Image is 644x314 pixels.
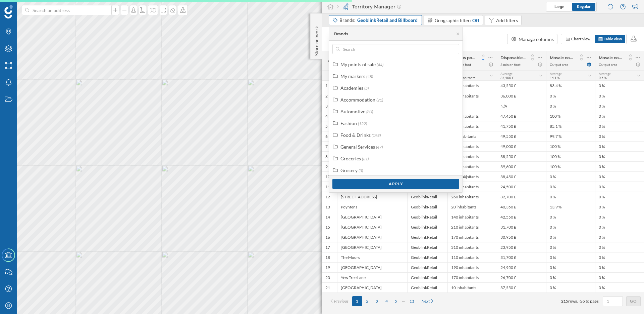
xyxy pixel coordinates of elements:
[447,151,497,161] div: 520 inhabitants
[325,225,330,230] div: 15
[595,121,644,131] div: 0 %
[599,55,624,60] span: Mosaic consumer profiling : Boomerang Boarders
[340,73,365,79] div: My markers
[325,134,328,139] div: 6
[342,3,349,10] img: territory-manager.svg
[497,81,546,91] div: 43,550 £
[595,232,644,242] div: 0 %
[325,124,328,129] div: 5
[595,171,644,182] div: 0 %
[595,222,644,232] div: 0 %
[546,81,595,91] div: 83.4 %
[407,272,447,282] div: GeoblinkRetail
[447,81,497,91] div: 120 inhabitants
[554,4,564,9] span: Large
[340,85,363,91] div: Academies
[595,282,644,292] div: 0 %
[337,222,407,232] div: [GEOGRAPHIC_DATA]
[340,167,358,173] div: Grocery
[340,97,375,103] div: Accommodation
[550,55,575,60] span: Mosaic consumer profiling : All City Prosperity and All Prestige Positions
[447,161,497,171] div: 630 inhabitants
[372,133,381,138] span: (198)
[325,265,330,270] div: 19
[337,232,407,242] div: [GEOGRAPHIC_DATA]
[580,298,599,304] span: Go to page:
[546,182,595,192] div: 0 %
[595,111,644,121] div: 0 %
[407,222,447,232] div: GeoblinkRetail
[325,184,330,190] div: 11
[595,141,644,151] div: 0 %
[407,212,447,222] div: GeoblinkRetail
[447,121,497,131] div: 230 inhabitants
[497,272,546,282] div: 26,700 £
[447,232,497,242] div: 170 inhabitants
[497,282,546,292] div: 37,550 £
[407,262,447,272] div: GeoblinkRetail
[497,262,546,272] div: 24,950 £
[447,252,497,262] div: 110 inhabitants
[595,192,644,202] div: 0 %
[447,91,497,101] div: 160 inhabitants
[447,262,497,272] div: 190 inhabitants
[546,202,595,212] div: 13.9 %
[500,76,514,80] span: 34,400 £
[325,275,330,280] div: 20
[595,262,644,272] div: 0 %
[447,182,497,192] div: 150 inhabitants
[451,55,477,60] span: Census population
[334,31,348,37] div: Brands
[546,141,595,151] div: 100 %
[447,192,497,202] div: 260 inhabitants
[447,131,497,141] div: 70 inhabitants
[546,222,595,232] div: 0 %
[500,62,521,67] div: 3 min on foot
[599,72,611,76] span: Average
[497,182,546,192] div: 24,500 £
[546,121,595,131] div: 85.1 %
[325,114,328,119] div: 4
[377,62,383,67] span: (44)
[497,101,546,111] div: N/A
[550,62,568,67] div: Output area
[340,62,376,67] div: My points of sale
[577,4,591,9] span: Regular
[546,212,595,222] div: 0 %
[359,168,363,173] span: (3)
[325,83,328,88] div: 1
[358,121,367,126] span: (122)
[407,252,447,262] div: GeoblinkRetail
[497,202,546,212] div: 40,350 £
[447,111,497,121] div: 530 inhabitants
[376,145,383,150] span: (47)
[546,262,595,272] div: 0 %
[595,101,644,111] div: 0 %
[362,156,369,161] span: (61)
[546,91,595,101] div: 0 %
[546,192,595,202] div: 0 %
[577,299,578,304] span: .
[595,91,644,101] div: 0 %
[325,58,334,64] span: #
[325,285,330,290] div: 21
[497,252,546,262] div: 31,700 £
[500,72,513,76] span: Average
[447,212,497,222] div: 140 inhabitants
[561,299,568,304] span: 215
[500,55,526,60] span: Disposable income
[339,17,418,24] div: Brands:
[571,36,590,41] span: Chart view
[451,76,475,80] span: 260 inhabitants
[447,141,497,151] div: 850 inhabitants
[595,272,644,282] div: 0 %
[325,255,330,260] div: 18
[595,212,644,222] div: 0 %
[364,86,369,91] span: (5)
[435,17,471,23] span: Geographic filter:
[595,252,644,262] div: 0 %
[337,192,407,202] div: [STREET_ADDRESS]
[447,101,497,111] div: N/A
[376,97,383,103] span: (21)
[325,204,330,210] div: 13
